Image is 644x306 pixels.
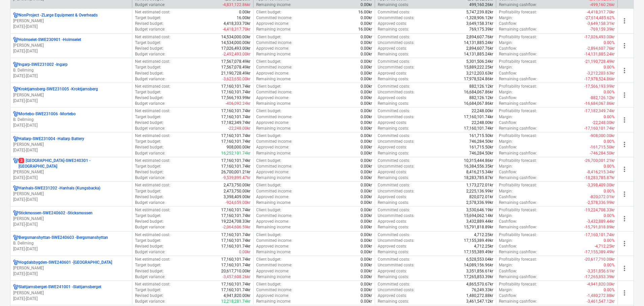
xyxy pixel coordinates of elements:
p: Remaining income : [256,150,291,156]
div: Hanhals-SWE231202 -Hanhals (Kungsbacka)[PERSON_NAME][DATE]-[DATE] [13,185,129,203]
p: [PERSON_NAME] [13,18,129,24]
p: 0.00kr [361,34,372,40]
p: 5,747,239.82kr [466,9,493,15]
p: 17,160,101.74kr [221,158,250,164]
div: Project has multi currencies enabled [13,86,19,92]
p: [PERSON_NAME] [13,142,129,147]
p: 17,026,493.00kr [221,46,250,51]
p: Remaining cashflow : [499,2,537,8]
p: 0.00kr [361,139,372,144]
p: -2,894,607.76kr [587,46,615,51]
p: NonProject - ZLarge Equipment & Overheads [19,12,98,18]
p: 746,284.50kr [469,139,493,144]
p: 8,416,215.34kr [466,169,493,175]
p: Cashflow : [499,120,517,126]
p: Client budget : [256,9,281,15]
p: 16,252,101.74kr [221,150,250,156]
p: Remaining cashflow : [499,76,537,82]
p: Holmselet-SWE230901 - Holmselet [19,37,81,43]
p: [DATE] - [DATE] [13,73,129,79]
p: -17,026,493.00kr [584,34,615,40]
p: -21,190,728.49kr [584,59,615,64]
p: 16.00kr [358,27,372,32]
p: -17,182,349.74kr [584,108,615,114]
p: 0.00kr [361,150,372,156]
p: 882,126.12kr [469,95,493,101]
p: Target budget : [135,139,161,144]
p: [DATE] - [DATE] [13,123,129,128]
p: [DATE] - [DATE] [13,197,129,203]
p: Committed costs : [378,9,410,15]
p: 0.00kr [361,164,372,169]
p: 0.00% [604,164,615,169]
p: Committed costs : [378,158,410,164]
p: Revised budget : [135,120,164,126]
p: Margin : [499,114,513,120]
p: Hanhals-SWE231202 - Hanhals (Kungsbacka) [19,185,100,191]
p: 0.00% [604,114,615,120]
p: Committed income : [256,89,292,95]
p: Approved income : [256,46,289,51]
p: [DATE] - [DATE] [13,222,129,227]
p: -3,623,650.00kr [223,76,250,82]
p: Profitability forecast : [499,108,537,114]
div: Project has multi currencies enabled [13,37,19,43]
p: Profitability forecast : [499,133,537,139]
p: -27,614,485.62% [585,15,615,21]
p: -17,160,101.74kr [584,126,615,131]
p: Net estimated cost : [135,9,170,15]
p: 0.00% [604,64,615,70]
p: -908,000.00kr [590,133,615,139]
p: Bergsmanshyttan-SWE240603 - Bergsmanshyttan [19,235,108,241]
p: -4,418,317.70kr [223,27,250,32]
p: Uncommitted costs : [378,114,414,120]
p: 14,131,885.24kr [464,40,493,46]
div: Bergsmanshyttan-SWE240603 -BergsmanshyttanB. Dellming[DATE]-[DATE] [13,235,129,252]
p: [PERSON_NAME] [13,169,129,175]
p: Margin : [499,139,513,144]
p: 16,684,067.86kr [464,89,493,95]
p: Revised budget : [135,95,164,101]
p: Stickmossen-SWE240602 - Sticksmossen [19,210,93,216]
p: [GEOGRAPHIC_DATA]-SWE240301 - [GEOGRAPHIC_DATA] [19,158,129,169]
p: Net estimated cost : [135,34,170,40]
p: 499,160.26kr [469,2,493,8]
p: 17,160,101.74kr [221,84,250,89]
p: Committed costs : [378,59,410,64]
p: Uncommitted costs : [378,15,414,21]
div: Hogdalsbygden-SWE240601 -[GEOGRAPHIC_DATA][PERSON_NAME][DATE]-[DATE] [13,260,129,277]
p: Approved income : [256,120,289,126]
p: 0.00kr [361,46,372,51]
p: [PERSON_NAME] [13,265,129,271]
span: more_vert [620,140,629,148]
p: 22,248.00kr [472,108,493,114]
p: B. Dellming [13,241,129,246]
p: Profitability forecast : [499,158,537,164]
p: 17,160,101.74kr [221,89,250,95]
p: 10,315,444.86kr [464,158,493,164]
p: Budget variance : [135,150,165,156]
p: Committed costs : [378,84,410,89]
p: Uncommitted costs : [378,40,414,46]
p: Margin : [499,15,513,21]
p: 746,284.50kr [469,150,493,156]
span: more_vert [620,67,629,75]
p: Budget variance : [135,2,165,8]
p: 14,534,000.00kr [221,40,250,46]
p: -1,328,906.12kr [465,15,493,21]
p: Remaining costs : [378,150,409,156]
p: Remaining income : [256,27,291,32]
div: NonProject -ZLarge Equipment & Overheads[PERSON_NAME][DATE]-[DATE] [13,12,129,30]
p: Remaining income : [256,175,291,181]
div: Kroktjarnsberg-SWE231005 -Kroktjarnsberg[PERSON_NAME][DATE]-[DATE] [13,86,129,103]
p: -16,684,067.86kr [584,101,615,106]
p: Approved income : [256,21,289,27]
div: Stickmossen-SWE240602 -Sticksmossen[PERSON_NAME][DATE]-[DATE] [13,210,129,227]
p: Client budget : [256,84,281,89]
p: Kroktjarnsberg-SWE231005 - Kroktjarnsberg [19,86,98,92]
p: -8,416,215.34kr [587,169,615,175]
p: Remaining costs : [378,76,409,82]
div: Hallarp-SWE231004 -Hallarp Battery[PERSON_NAME][DATE]-[DATE] [13,136,129,153]
p: Remaining costs : [378,27,409,32]
p: 5,301,506.24kr [466,59,493,64]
